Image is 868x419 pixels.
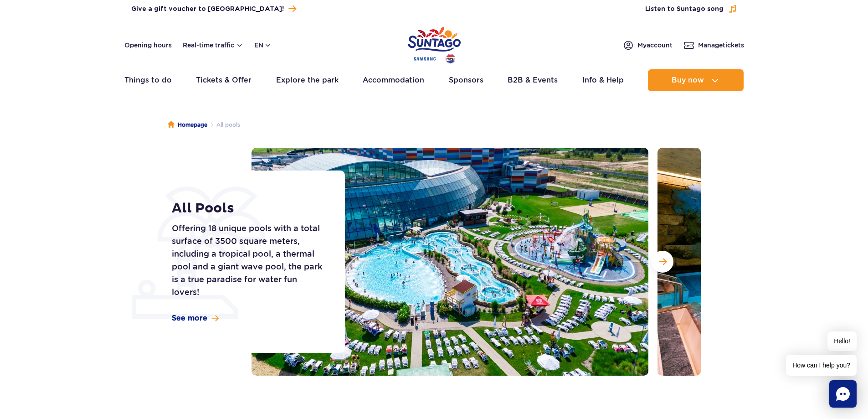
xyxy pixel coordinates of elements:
span: Listen to Suntago song [645,5,724,14]
span: Buy now [672,76,704,84]
span: See more [172,313,207,323]
h1: All Pools [172,200,324,217]
a: Tickets & Offer [196,69,252,91]
img: Outdoor section of Suntago, with pools and slides, surrounded by sunbeds and greenery [252,148,648,376]
a: Park of Poland [408,23,461,65]
span: How can I help you? [786,355,857,376]
a: Accommodation [363,69,424,91]
a: Give a gift voucher to [GEOGRAPHIC_DATA]! [131,3,296,15]
a: Info & Help [582,69,624,91]
span: Give a gift voucher to [GEOGRAPHIC_DATA]! [131,5,284,14]
button: Listen to Suntago song [645,5,737,14]
button: en [254,41,272,50]
span: My account [637,41,673,50]
button: Next slide [652,251,673,273]
button: Real-time traffic [183,41,243,49]
li: All pools [207,120,240,129]
a: Sponsors [449,69,483,91]
a: Explore the park [276,69,339,91]
button: Buy now [648,69,744,91]
a: Myaccount [623,40,673,51]
a: Homepage [168,120,207,129]
a: Managetickets [683,40,744,51]
div: Chat [829,380,857,408]
a: See more [172,313,219,323]
a: Opening hours [124,41,172,50]
a: Things to do [124,69,172,91]
a: B2B & Events [508,69,558,91]
span: Manage tickets [698,41,744,50]
p: Offering 18 unique pools with a total surface of 3500 square meters, including a tropical pool, a... [172,222,324,299]
span: Hello! [827,331,857,351]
